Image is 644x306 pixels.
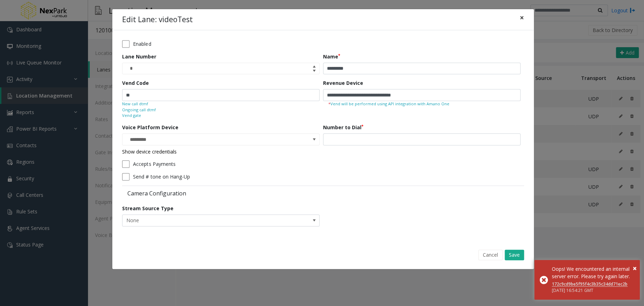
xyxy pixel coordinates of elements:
label: Camera Configuration [122,189,321,197]
span: × [520,13,524,23]
label: Number to Dial [323,124,364,131]
label: Lane Number [122,53,156,60]
label: Voice Platform Device [122,124,178,131]
small: Ongoing call dtmf [122,107,156,113]
button: Close [633,263,637,274]
button: Cancel [478,250,503,260]
small: Vend will be performed using API integration with Amano One [328,101,515,107]
label: Vend Code [122,79,149,87]
span: Increase value [309,63,319,69]
small: Vend gate [122,113,141,119]
button: Close [515,9,529,26]
span: Decrease value [309,69,319,74]
label: Accepts Payments [133,160,175,168]
small: New call dtmf [122,101,148,107]
span: × [633,263,637,273]
label: Send # tone on Hang-Up [133,173,190,180]
label: Stream Source Type [122,205,173,212]
div: [DATE] 16:54:21 GMT [552,287,634,294]
button: Save [505,250,524,260]
span: None [122,215,280,226]
div: Oops! We encountered an internal server error. Please try again later. [552,265,634,280]
label: Enabled [133,40,151,48]
a: Show device credentials [122,148,177,155]
a: 172c9cd9be5f95f4c3b35c34dd71ec2b [552,281,627,287]
label: Revenue Device [323,79,363,87]
label: Name [323,53,340,60]
h4: Edit Lane: videoTest [122,14,193,25]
